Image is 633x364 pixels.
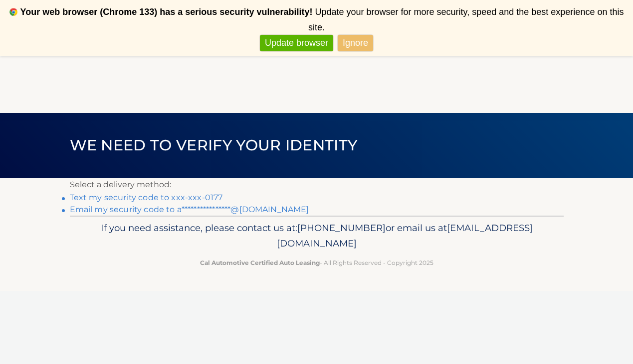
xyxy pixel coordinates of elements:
a: Text my security code to xxx-xxx-0177 [70,193,223,202]
a: Update browser [260,35,333,51]
a: Ignore [338,35,373,51]
strong: Cal Automotive Certified Auto Leasing [200,259,320,266]
p: - All Rights Reserved - Copyright 2025 [76,257,557,268]
span: Update your browser for more security, speed and the best experience on this site. [308,7,624,32]
p: If you need assistance, please contact us at: or email us at [76,220,557,252]
b: Your web browser (Chrome 133) has a serious security vulnerability! [20,7,313,17]
p: Select a delivery method: [70,178,564,192]
span: We need to verify your identity [70,136,358,154]
span: [PHONE_NUMBER] [297,222,386,234]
